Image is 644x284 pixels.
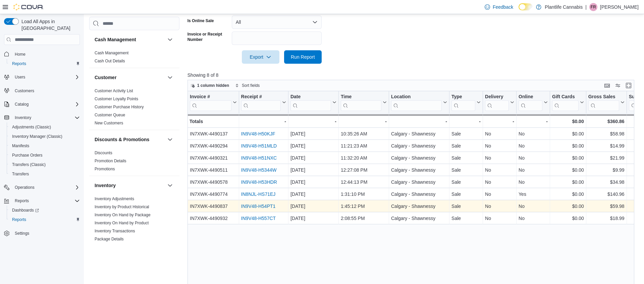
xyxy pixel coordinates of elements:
div: No [485,203,514,211]
div: IN7XWK-4490294 [190,142,237,150]
div: Sale [451,190,481,198]
div: - [485,117,514,125]
span: Home [12,50,80,58]
div: 12:27:08 PM [341,166,387,174]
div: Sale [451,203,481,211]
div: 1:45:12 PM [341,203,387,211]
div: IN7XWK-4490837 [190,203,237,211]
span: Settings [15,231,29,236]
h3: Cash Management [95,36,136,43]
div: 11:32:20 AM [341,154,387,162]
div: - [241,117,286,125]
button: Operations [1,183,83,192]
div: Customer [89,87,179,130]
button: Export [242,50,279,64]
div: Gross Sales [588,94,619,111]
div: No [485,130,514,138]
a: Transfers [9,170,32,178]
span: Customer Queue [95,112,125,118]
button: Type [451,94,481,111]
a: Feedback [482,0,516,14]
button: Cash Management [95,36,165,43]
a: Cash Out Details [95,59,125,63]
span: Reports [9,60,80,68]
button: Location [391,94,447,111]
div: [DATE] [290,142,336,150]
span: Discounts [95,150,112,156]
div: No [519,215,548,223]
a: Customer Queue [95,113,125,117]
a: Inventory Transactions [95,229,135,233]
div: Sale [451,215,481,223]
div: Online [519,94,542,111]
div: Type [451,94,475,100]
button: Catalog [12,100,31,108]
h3: Discounts & Promotions [95,136,149,143]
div: Type [451,94,475,111]
button: Date [290,94,336,111]
div: $0.00 [552,166,584,174]
span: New Customers [95,120,123,126]
a: Inventory by Product Historical [95,205,149,209]
div: No [519,178,548,186]
a: Settings [12,229,32,237]
span: Inventory Transactions [95,228,135,234]
span: Customers [12,87,80,95]
div: Receipt # [241,94,280,100]
div: Calgary - Shawnessy [391,190,447,198]
button: Users [12,73,28,81]
div: Time [341,94,381,111]
div: 1:31:10 PM [341,190,387,198]
button: Users [1,72,83,82]
div: Calgary - Shawnessy [391,154,447,162]
div: $58.98 [588,130,625,138]
div: Date [290,94,331,100]
span: Load All Apps in [GEOGRAPHIC_DATA] [19,18,80,32]
span: Transfers (Classic) [12,162,46,167]
div: No [485,142,514,150]
div: $9.99 [588,166,625,174]
button: Inventory [1,113,83,122]
span: Cash Out Details [95,58,125,64]
button: Gift Cards [552,94,584,111]
a: IN9V48-H557CT [241,216,276,221]
div: Receipt # URL [241,94,280,111]
button: Customer [95,74,165,81]
div: [DATE] [290,130,336,138]
div: No [519,203,548,211]
div: $0.00 [552,117,584,125]
p: Plantlife Cannabis [545,3,583,11]
h3: Customer [95,74,116,81]
div: Sale [451,178,481,186]
div: Delivery [485,94,509,100]
button: Keyboard shortcuts [603,81,611,90]
div: No [519,142,548,150]
div: $34.98 [588,178,625,186]
span: Users [12,73,80,81]
h3: Inventory [95,182,116,189]
button: Operations [12,183,37,191]
span: Reports [12,197,80,205]
div: No [485,190,514,198]
button: Discounts & Promotions [95,136,165,143]
button: Catalog [1,100,83,109]
div: Discounts & Promotions [89,149,179,176]
div: - [290,117,336,125]
div: Calgary - Shawnessy [391,142,447,150]
div: $0.00 [552,154,584,162]
span: FR [591,3,596,11]
div: Sale [451,166,481,174]
a: IN9V48-H50KJF [241,131,275,137]
span: Dashboards [12,208,39,213]
button: Inventory Manager (Classic) [7,132,83,141]
div: Calgary - Shawnessy [391,178,447,186]
button: Time [341,94,387,111]
div: 12:44:13 PM [341,178,387,186]
span: Inventory Manager (Classic) [12,134,62,139]
a: Promotions [95,167,115,171]
input: Dark Mode [519,3,533,10]
div: No [485,166,514,174]
a: Reports [9,216,29,224]
button: Gross Sales [588,94,624,111]
span: Customer Purchase History [95,104,144,110]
